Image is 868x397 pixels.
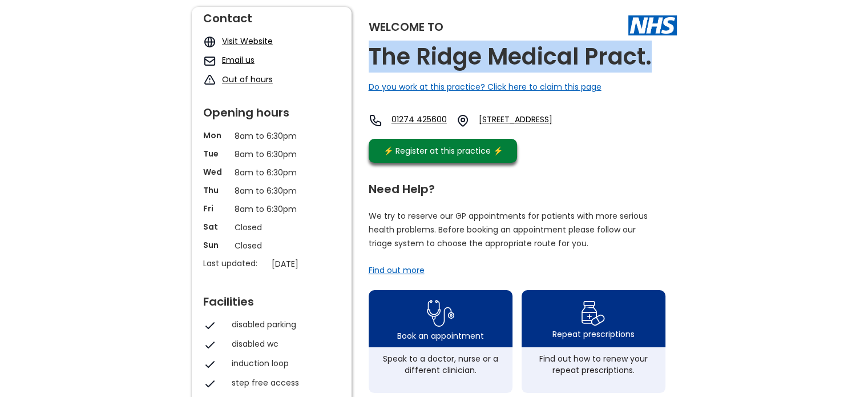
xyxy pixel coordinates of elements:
[235,185,309,197] p: 8am to 6:30pm
[628,15,677,35] img: The NHS logo
[235,130,309,142] p: 8am to 6:30pm
[203,35,216,49] img: globe icon
[427,296,454,330] img: book appointment icon
[456,114,470,127] img: practice location icon
[369,81,601,93] a: Do you work at this practice? Click here to claim this page
[235,239,309,252] p: Closed
[522,290,665,393] a: repeat prescription iconRepeat prescriptionsFind out how to renew your repeat prescriptions.
[203,203,229,214] p: Fri
[203,221,229,232] p: Sat
[397,330,484,342] div: Book an appointment
[232,319,334,330] div: disabled parking
[235,203,309,215] p: 8am to 6:30pm
[369,139,517,163] a: ⚡️ Register at this practice ⚡️
[374,353,507,376] div: Speak to a doctor, nurse or a different clinician.
[369,290,512,393] a: book appointment icon Book an appointmentSpeak to a doctor, nurse or a different clinician.
[272,258,346,270] p: [DATE]
[232,338,334,350] div: disabled wc
[369,114,382,127] img: telephone icon
[369,21,443,33] div: Welcome to
[203,148,229,159] p: Tue
[222,74,273,85] a: Out of hours
[232,358,334,369] div: induction loop
[378,145,509,157] div: ⚡️ Register at this practice ⚡️
[203,185,229,196] p: Thu
[222,54,255,66] a: Email us
[203,258,266,269] p: Last updated:
[203,290,340,307] div: Facilities
[369,209,648,250] p: We try to reserve our GP appointments for patients with more serious health problems. Before book...
[235,148,309,161] p: 8am to 6:30pm
[581,298,605,328] img: repeat prescription icon
[203,74,216,87] img: exclamation icon
[552,328,635,340] div: Repeat prescriptions
[203,7,340,24] div: Contact
[369,44,652,70] h2: The Ridge Medical Pract.
[203,166,229,178] p: Wed
[203,54,216,67] img: mail icon
[232,377,334,388] div: step free access
[479,114,590,127] a: [STREET_ADDRESS]
[235,221,309,234] p: Closed
[203,101,340,118] div: Opening hours
[203,239,229,251] p: Sun
[369,178,665,195] div: Need Help?
[235,166,309,179] p: 8am to 6:30pm
[222,35,273,47] a: Visit Website
[391,114,447,127] a: 01274 425600
[203,130,229,141] p: Mon
[369,264,425,276] a: Find out more
[527,353,660,376] div: Find out how to renew your repeat prescriptions.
